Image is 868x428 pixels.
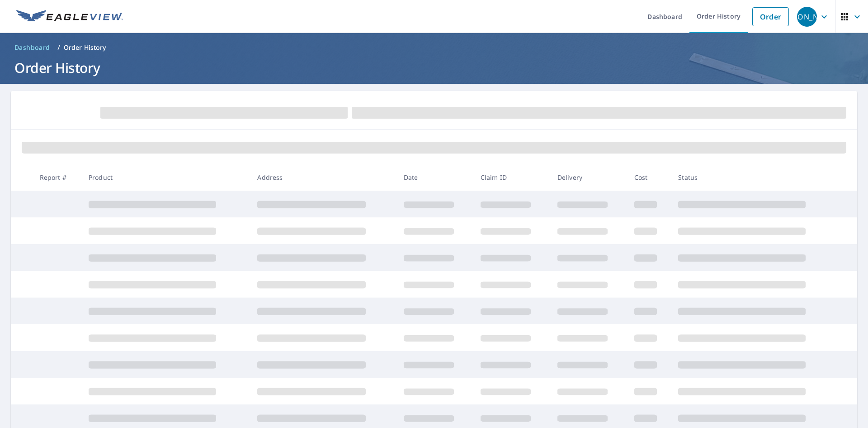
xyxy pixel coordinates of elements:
[671,164,840,191] th: Status
[250,164,396,191] th: Address
[11,40,54,55] a: Dashboard
[473,164,550,191] th: Claim ID
[64,43,106,52] p: Order History
[11,58,857,77] h1: Order History
[550,164,627,191] th: Delivery
[797,7,817,27] div: [PERSON_NAME]
[33,164,81,191] th: Report #
[57,42,60,53] li: /
[11,40,857,55] nav: breadcrumb
[396,164,473,191] th: Date
[14,43,50,52] span: Dashboard
[627,164,671,191] th: Cost
[81,164,250,191] th: Product
[752,7,789,26] a: Order
[16,10,123,24] img: EV Logo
